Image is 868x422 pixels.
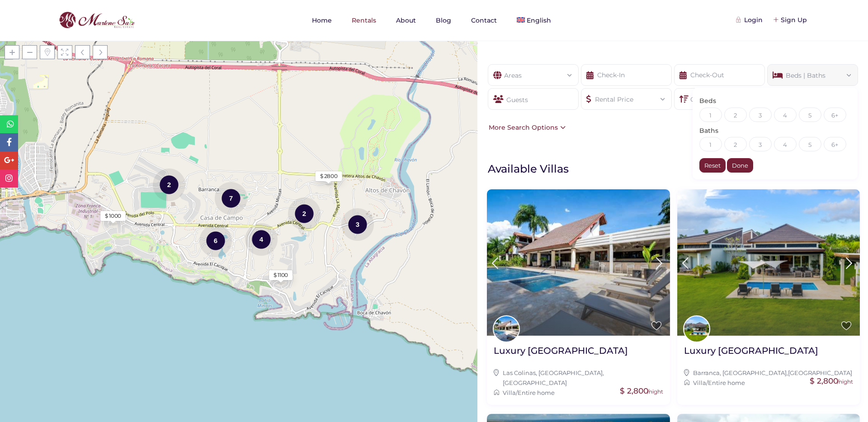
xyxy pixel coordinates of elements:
a: Luxury [GEOGRAPHIC_DATA] [684,345,818,363]
div: 2 [153,168,185,202]
div: 5 [799,137,821,151]
div: 2 [288,197,321,230]
a: Entire home [518,389,555,396]
h3: Baths [699,127,851,135]
a: Entire home [708,379,745,386]
a: Villa [693,379,706,386]
div: Rental Price [588,89,665,104]
span: English [527,16,551,24]
div: Done [727,158,753,173]
div: , [494,368,663,388]
div: Reset [699,158,726,173]
img: logo [57,9,137,31]
div: / [684,378,854,388]
div: 6+ [824,108,846,122]
img: Luxury Villa Colinas [487,189,670,335]
div: 2 [724,137,747,151]
div: Guests [488,88,579,110]
h2: Luxury [GEOGRAPHIC_DATA] [494,345,628,356]
div: 4 [774,108,797,122]
div: Login [737,15,763,25]
div: Beds | Baths [774,65,851,80]
div: 6 [199,224,232,258]
input: Check-Out [674,64,765,86]
div: 3 [749,108,772,122]
div: More Search Options [486,122,566,132]
div: 4 [774,137,797,151]
div: Areas [495,65,571,80]
img: Luxury Villa Cañas [677,189,860,335]
div: $ 1100 [274,271,288,279]
div: 2 [724,108,747,122]
div: 6+ [824,137,846,151]
h1: Available Villas [488,162,863,176]
div: $ 1000 [105,212,121,220]
h2: Luxury [GEOGRAPHIC_DATA] [684,345,818,356]
div: / [494,388,663,398]
div: 1 [699,108,722,122]
div: 1 [699,137,722,151]
a: Las Colinas, [GEOGRAPHIC_DATA] [503,369,603,376]
a: Barranca, [GEOGRAPHIC_DATA] [693,369,787,376]
div: 5 [799,108,821,122]
div: 7 [215,181,247,215]
div: , [684,368,854,378]
h3: Beds [699,97,851,105]
div: Sign Up [774,15,807,25]
div: 3 [749,137,772,151]
div: Loading Maps [171,117,307,164]
a: Luxury [GEOGRAPHIC_DATA] [494,345,628,363]
div: 4 [245,222,278,256]
a: [GEOGRAPHIC_DATA] [503,379,567,386]
div: 3 [341,207,374,241]
a: Villa [503,389,516,396]
input: Check-In [581,64,672,86]
div: $ 2800 [320,172,338,180]
a: [GEOGRAPHIC_DATA] [788,369,852,376]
